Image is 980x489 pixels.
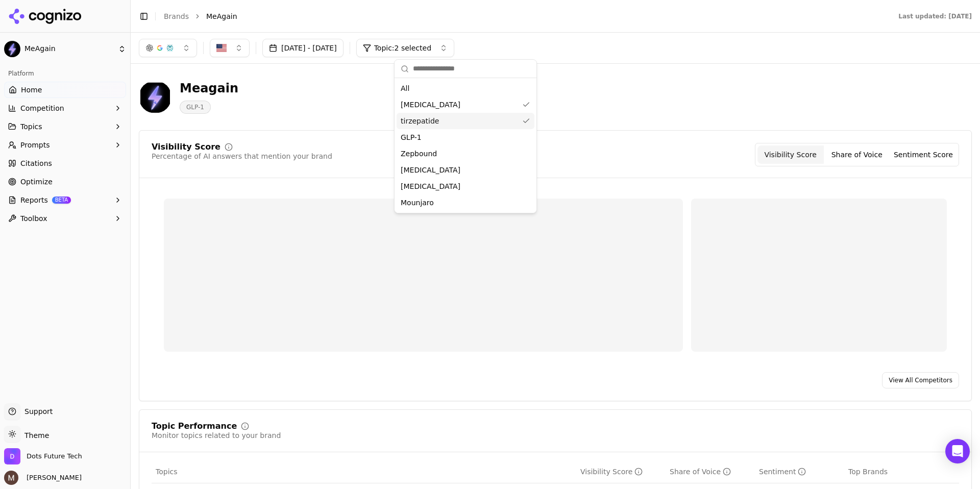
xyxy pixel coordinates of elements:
[4,471,82,485] button: Open user button
[401,100,460,110] span: [MEDICAL_DATA]
[844,460,959,483] th: Top Brands
[4,448,82,464] button: Open organization switcher
[401,165,460,175] span: [MEDICAL_DATA]
[898,12,972,20] div: Last updated: [DATE]
[152,151,332,161] div: Percentage of AI answers that mention your brand
[4,137,126,153] button: Prompts
[4,118,126,135] button: Topics
[20,140,50,150] span: Prompts
[401,198,434,208] span: Mounjaro
[206,11,237,21] span: MeAgain
[20,213,47,224] span: Toolbox
[395,78,536,213] div: Suggestions
[580,467,643,477] div: Visibility Score
[20,195,48,205] span: Reports
[4,65,126,82] div: Platform
[27,452,82,461] span: Dots Future Tech
[890,145,957,164] button: Sentiment Score
[180,80,238,96] div: Meagain
[401,83,409,93] span: All
[401,149,437,159] span: Zepbound
[4,155,126,172] a: Citations
[152,430,281,441] div: Monitor topics related to your brand
[20,406,53,417] span: Support
[20,177,53,187] span: Optimize
[4,210,126,227] button: Toolbox
[20,431,49,439] span: Theme
[824,145,890,164] button: Share of Voice
[4,82,126,98] a: Home
[20,103,64,113] span: Competition
[401,132,422,142] span: GLP-1
[401,181,460,191] span: [MEDICAL_DATA]
[152,422,237,430] div: Topic Performance
[164,11,878,21] nav: breadcrumb
[22,473,82,482] span: [PERSON_NAME]
[20,121,42,132] span: Topics
[4,174,126,190] a: Optimize
[945,439,970,463] div: Open Intercom Messenger
[576,460,666,483] th: visibilityScore
[216,43,227,53] img: United States
[20,158,52,168] span: Citations
[4,448,20,464] img: Dots Future Tech
[21,85,42,95] span: Home
[24,44,114,54] span: MeAgain
[4,471,18,485] img: Martyn Strydom
[164,12,189,20] a: Brands
[180,101,211,114] span: GLP-1
[755,460,844,483] th: sentiment
[52,197,71,204] span: BETA
[882,372,959,388] a: View All Competitors
[152,143,220,151] div: Visibility Score
[759,467,806,477] div: Sentiment
[4,192,126,208] button: ReportsBETA
[374,43,431,53] span: Topic: 2 selected
[4,100,126,116] button: Competition
[757,145,824,164] button: Visibility Score
[670,467,731,477] div: Share of Voice
[4,41,20,57] img: MeAgain
[152,460,576,483] th: Topics
[262,39,344,57] button: [DATE] - [DATE]
[139,81,171,113] img: MeAgain
[401,116,439,126] span: tirzepatide
[666,460,755,483] th: shareOfVoice
[848,467,888,477] span: Top Brands
[156,467,178,477] span: Topics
